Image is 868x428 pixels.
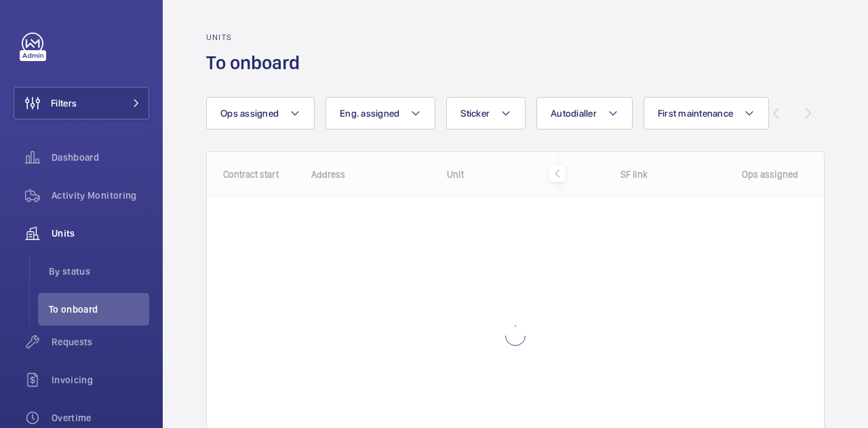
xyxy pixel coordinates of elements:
[340,108,399,119] span: Eng. assigned
[49,303,149,316] span: To onboard
[658,108,733,119] span: First maintenance
[52,373,149,387] span: Invoicing
[52,189,149,202] span: Activity Monitoring
[52,335,149,349] span: Requests
[14,87,149,119] button: Filters
[551,108,597,119] span: Autodialler
[446,97,526,130] button: Sticker
[536,97,633,130] button: Autodialler
[460,108,490,119] span: Sticker
[52,227,149,240] span: Units
[644,97,769,130] button: First maintenance
[52,151,149,164] span: Dashboard
[49,265,149,278] span: By status
[51,96,77,110] span: Filters
[206,50,308,75] h1: To onboard
[206,33,308,42] h2: Units
[220,108,279,119] span: Ops assigned
[325,97,435,130] button: Eng. assigned
[52,411,149,425] span: Overtime
[206,97,315,130] button: Ops assigned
